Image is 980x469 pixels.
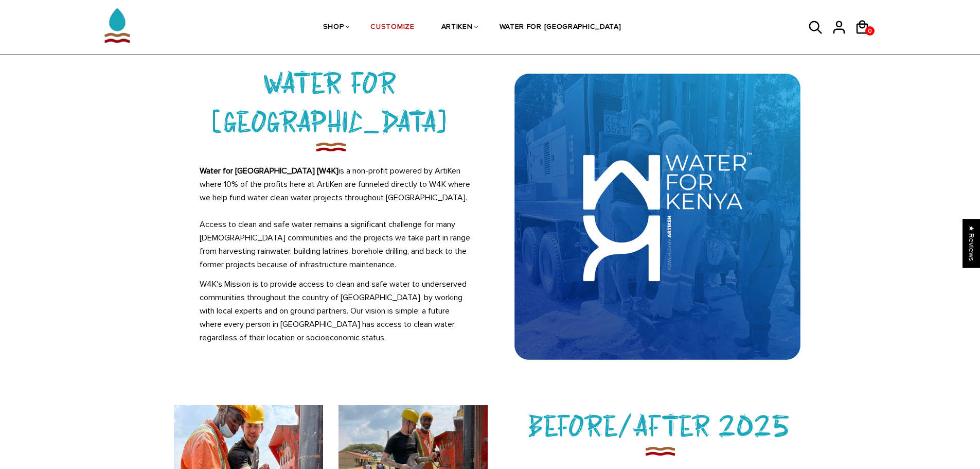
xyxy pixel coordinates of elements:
h3: BEFORE/AFTER 2025 [503,405,817,444]
p: is a non-profit powered by ArtiKen where 10% of the profits here at ArtiKen are funneled directly... [200,164,472,271]
img: imgboder_1200x.png [315,140,347,154]
a: WATER FOR [GEOGRAPHIC_DATA] [500,1,621,55]
h3: WATER FOR [GEOGRAPHIC_DATA] [174,62,488,140]
a: CUSTOMIZE [370,1,414,55]
img: imgboder_100x.png [644,444,676,458]
a: ARTIKEN [441,1,473,55]
div: Click to open Judge.me floating reviews tab [963,219,980,268]
span: 0 [865,25,875,38]
a: SHOP [323,1,344,55]
a: 0 [865,26,875,36]
img: Water_For_Kenya_600x_7d419d8c-de63-4076-ae41-a59d835eebe0_600x.webp [503,62,812,371]
p: W4K's Mission is to provide access to clean and safe water to underserved communities throughout ... [200,277,472,344]
strong: Water for [GEOGRAPHIC_DATA] [W4K] [200,166,338,176]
